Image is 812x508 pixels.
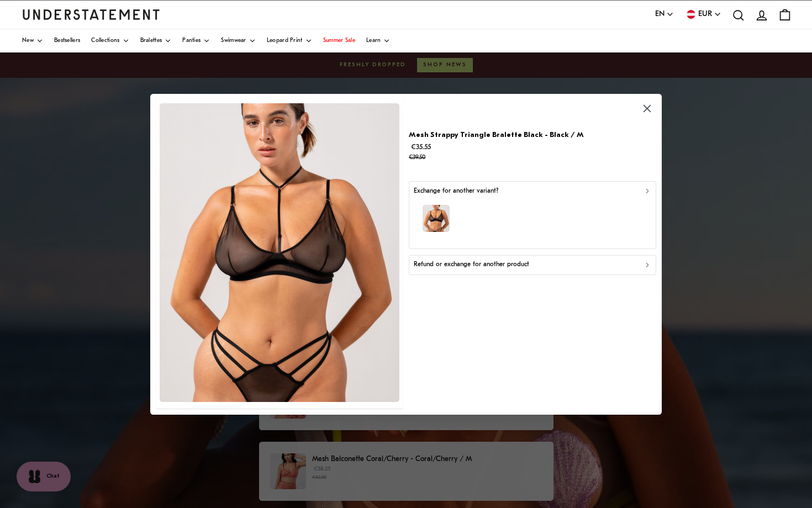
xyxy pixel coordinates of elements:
button: EUR [685,8,721,20]
img: BLME-BRA-026.jpg [423,205,450,232]
span: EUR [698,8,712,20]
p: Refund or exchange for another product [414,260,529,270]
a: Bralettes [140,29,172,52]
button: EN [655,8,674,20]
a: Swimwear [221,29,255,52]
a: Learn [366,29,391,52]
span: Panties [182,38,201,44]
button: Refund or exchange for another product [409,255,656,274]
a: New [22,29,43,52]
strike: €39.50 [409,155,425,161]
span: Swimwear [221,38,246,44]
p: Mesh Strappy Triangle Bralette Black - Black / M [409,129,584,140]
span: EN [655,8,665,20]
span: New [22,38,34,44]
img: BLME-BRA-026.jpg [160,103,399,401]
button: Exchange for another variant? [409,181,656,249]
span: Leopard Print [267,38,303,44]
span: Bralettes [140,38,162,44]
span: Learn [366,38,381,44]
a: Panties [182,29,210,52]
span: Summer Sale [323,38,355,44]
a: Understatement Homepage [22,9,160,19]
a: Summer Sale [323,29,355,52]
a: Leopard Print [267,29,312,52]
a: Collections [91,29,129,52]
span: Collections [91,38,119,44]
p: Exchange for another variant? [414,186,498,196]
span: Bestsellers [54,38,80,44]
a: Bestsellers [54,29,80,52]
p: €35.55 [409,141,584,163]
